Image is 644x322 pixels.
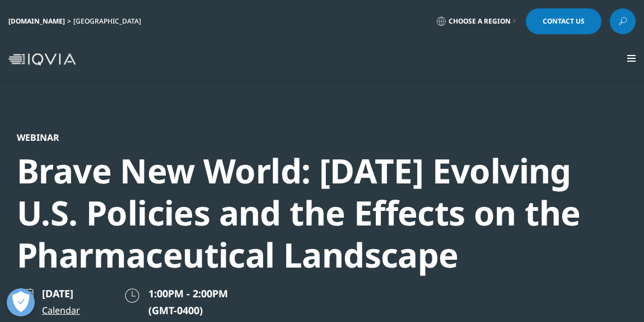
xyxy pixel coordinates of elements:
span: Choose a Region [449,17,511,26]
a: Contact Us [526,8,601,34]
a: [DOMAIN_NAME] [8,16,65,26]
img: calendar [17,287,35,305]
div: Brave New World: [DATE] Evolving U.S. Policies and the Effects on the Pharmaceutical Landscape [17,150,614,276]
a: Calendar [42,303,80,317]
img: clock [123,287,141,305]
div: Webinar [17,132,614,143]
p: [DATE] [42,287,80,300]
div: [GEOGRAPHIC_DATA] [73,17,146,26]
img: IQVIA Healthcare Information Technology and Pharma Clinical Research Company [8,53,76,66]
p: (GMT-0400) [148,303,228,317]
span: 1:00PM - 2:00PM [148,287,228,300]
button: Open Preferences [7,288,35,316]
span: Contact Us [543,18,585,25]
